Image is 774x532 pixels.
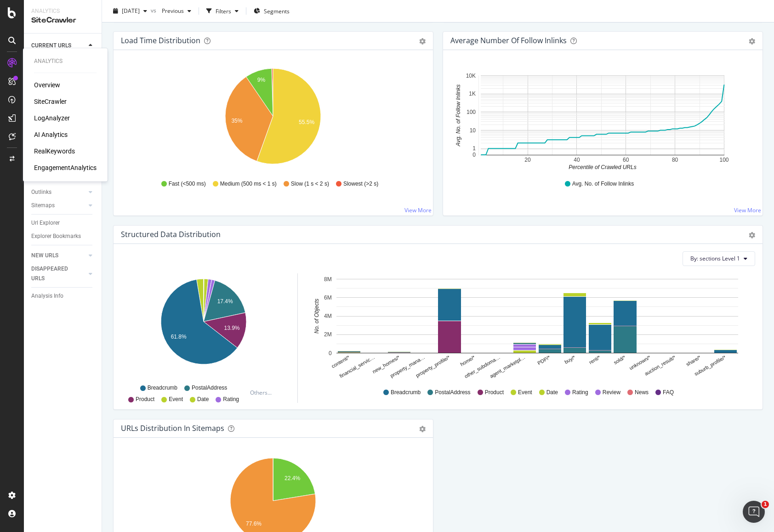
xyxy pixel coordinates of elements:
[151,6,158,14] span: vs
[31,218,95,228] a: Url Explorer
[470,127,476,134] text: 10
[459,354,476,367] text: home/*
[309,273,755,380] svg: A chart.
[192,384,227,392] span: PostalAddress
[404,206,432,214] a: View More
[683,251,755,266] button: By: sections Level 1
[223,396,239,403] span: Rating
[31,251,58,260] div: NEW URLS
[31,251,86,260] a: NEW URLS
[34,113,70,123] a: LogAnalyzer
[158,4,195,18] button: Previous
[450,36,567,45] div: Average Number of Follow Inlinks
[246,521,262,527] text: 77.6%
[572,389,588,396] span: Rating
[762,501,769,508] span: 1
[34,147,75,156] a: RealKeywords
[485,389,504,396] span: Product
[299,119,314,125] text: 55.5%
[31,291,95,301] a: Analysis Info
[250,389,276,396] div: Others...
[324,276,332,283] text: 8M
[264,7,290,15] span: Segments
[419,38,426,45] div: gear
[472,152,476,158] text: 0
[123,273,284,380] svg: A chart.
[467,109,476,115] text: 100
[743,501,765,523] iframe: Intercom live chat
[121,65,426,171] svg: A chart.
[343,180,378,188] span: Slowest (>2 s)
[450,65,755,171] svg: A chart.
[613,354,626,366] text: sold/*
[324,294,332,301] text: 6M
[31,232,95,241] a: Explorer Bookmarks
[34,130,68,139] a: AI Analytics
[472,145,476,152] text: 1
[285,475,300,481] text: 22.4%
[121,36,200,45] div: Load Time Distribution
[415,354,451,379] text: property_profile/*
[31,15,94,26] div: SiteCrawler
[216,7,231,15] div: Filters
[291,180,329,188] span: Slow (1 s < 2 s)
[217,298,233,305] text: 17.4%
[324,313,332,319] text: 4M
[169,396,183,403] span: Event
[34,97,67,106] a: SiteCrawler
[31,291,63,301] div: Analysis Info
[329,350,332,357] text: 0
[635,389,649,396] span: News
[197,396,209,403] span: Date
[220,180,277,188] span: Medium (500 ms < 1 s)
[563,354,576,365] text: buy/*
[330,354,351,369] text: content/*
[435,389,470,396] span: PostalAddress
[31,232,81,241] div: Explorer Bookmarks
[391,389,421,396] span: Breadcrumb
[34,80,60,90] a: Overview
[257,77,266,83] text: 9%
[31,201,86,210] a: Sitemaps
[518,389,532,396] span: Event
[122,7,140,15] span: 2025 Oct. 5th
[371,354,401,374] text: new_homes/*
[34,163,97,172] div: EngagementAnalytics
[643,354,677,377] text: auction_result/*
[313,299,320,334] text: No. of Objects
[203,4,242,18] button: Filters
[628,354,652,371] text: unknown/*
[569,164,636,170] text: Percentile of Crawled URLs
[603,389,620,396] span: Review
[685,354,702,367] text: share/*
[136,396,154,403] span: Product
[690,255,740,262] span: By: sections Level 1
[419,426,426,432] div: gear
[31,201,55,210] div: Sitemaps
[31,264,86,283] a: DISAPPEARED URLS
[31,187,51,197] div: Outlinks
[34,57,97,65] div: Analytics
[455,85,461,147] text: Avg. No. of Follow Inlinks
[546,389,558,396] span: Date
[574,157,580,163] text: 40
[749,38,755,45] div: gear
[148,384,177,392] span: Breadcrumb
[31,187,86,197] a: Outlinks
[171,334,187,340] text: 61.8%
[672,157,678,163] text: 80
[324,331,332,338] text: 2M
[169,180,206,188] span: Fast (<500 ms)
[231,118,242,124] text: 35%
[121,424,224,433] div: URLs Distribution in Sitemaps
[31,7,94,15] div: Analytics
[693,354,727,377] text: suburb_profile/*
